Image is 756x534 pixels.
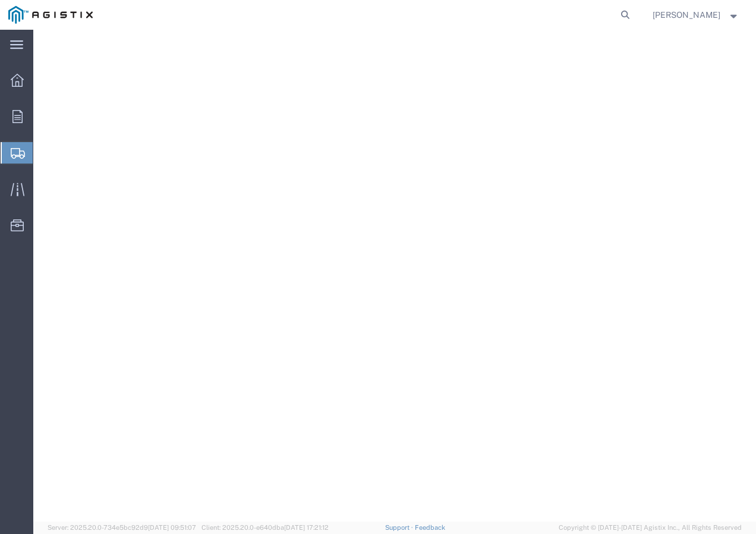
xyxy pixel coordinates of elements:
span: Client: 2025.20.0-e640dba [201,524,329,531]
span: Chavonnie Witherspoon [653,8,720,21]
img: logo [8,6,93,24]
span: Server: 2025.20.0-734e5bc92d9 [48,524,196,531]
span: [DATE] 17:21:12 [284,524,329,531]
a: Support [385,524,415,531]
a: Feedback [415,524,445,531]
iframe: FS Legacy Container [33,30,756,522]
button: [PERSON_NAME] [652,8,740,22]
span: Copyright © [DATE]-[DATE] Agistix Inc., All Rights Reserved [559,523,742,533]
span: [DATE] 09:51:07 [148,524,196,531]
